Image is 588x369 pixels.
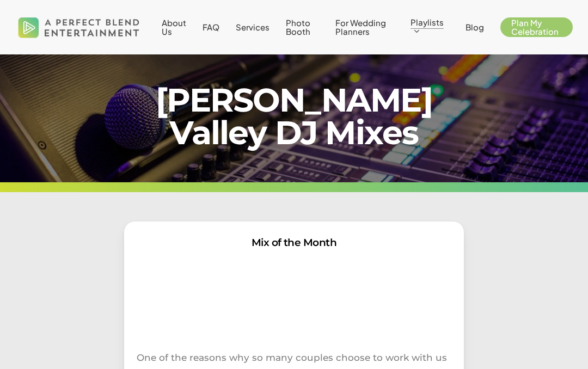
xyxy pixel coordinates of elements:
a: Services [236,23,269,32]
a: Playlists [411,18,449,36]
a: Photo Booth [286,19,318,36]
span: FAQ [203,22,219,32]
span: Photo Booth [286,17,310,36]
span: Playlists [411,17,444,27]
h3: Mix of the Month [137,234,451,251]
a: About Us [162,19,186,36]
span: Plan My Celebration [511,17,559,36]
span: For Wedding Planners [335,17,386,36]
span: Blog [465,22,484,32]
span: Services [236,22,269,32]
img: A Perfect Blend Entertainment [15,8,143,47]
h1: [PERSON_NAME] Valley DJ Mixes [124,84,463,149]
a: Plan My Celebration [500,19,573,36]
a: For Wedding Planners [335,19,395,36]
span: About Us [162,17,186,36]
a: FAQ [203,23,219,32]
a: Blog [465,23,484,32]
